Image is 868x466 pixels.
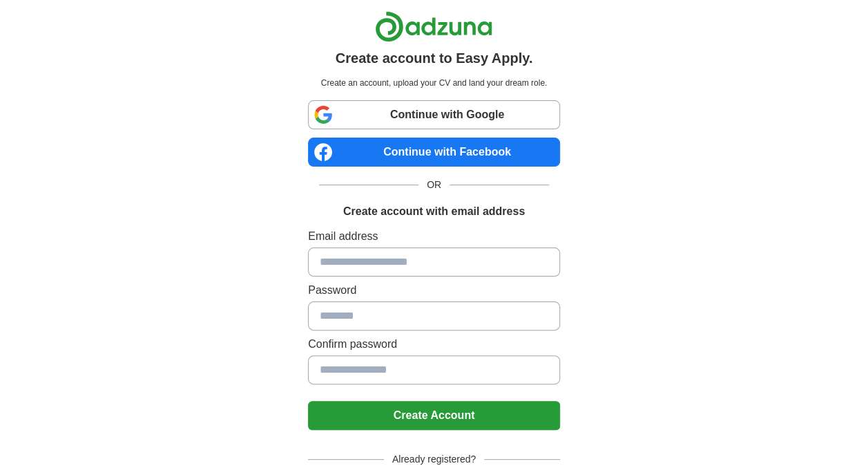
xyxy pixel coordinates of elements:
[418,178,450,192] span: OR
[343,203,525,220] h1: Create account with email address
[311,77,557,89] p: Create an account, upload your CV and land your dream role.
[336,48,533,68] h1: Create account to Easy Apply.
[375,11,492,42] img: Adzuna logo
[308,336,560,353] label: Confirm password
[308,228,560,245] label: Email address
[308,138,560,167] a: Continue with Facebook
[308,100,560,129] a: Continue with Google
[308,282,560,299] label: Password
[308,401,560,430] button: Create Account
